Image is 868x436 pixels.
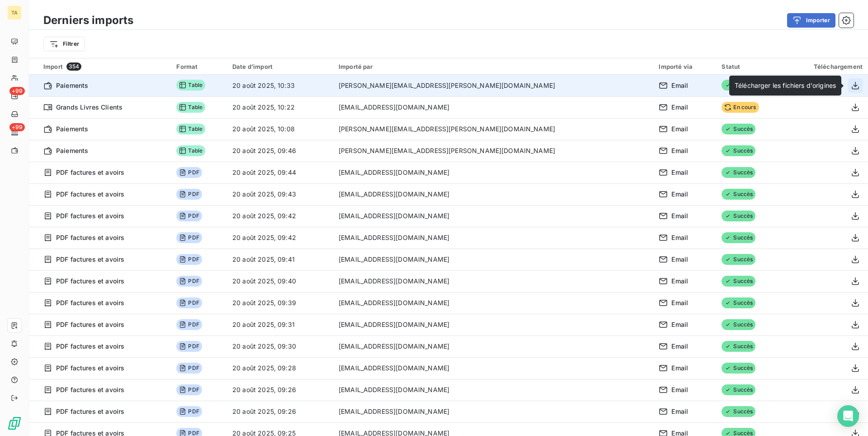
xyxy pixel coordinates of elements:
[176,341,202,352] span: PDF
[722,102,759,113] span: En cours
[176,232,202,243] span: PDF
[722,145,755,156] span: Succès
[333,249,653,270] td: [EMAIL_ADDRESS][DOMAIN_NAME]
[671,233,688,242] span: Email
[176,167,202,178] span: PDF
[671,298,688,307] span: Email
[56,385,124,394] span: PDF factures et avoirs
[176,384,202,395] span: PDF
[671,342,688,351] span: Email
[722,276,755,287] span: Succès
[227,292,333,314] td: 20 août 2025, 09:39
[9,123,25,131] span: +99
[227,401,333,422] td: 20 août 2025, 09:26
[722,211,755,221] span: Succès
[56,233,124,242] span: PDF factures et avoirs
[333,162,653,183] td: [EMAIL_ADDRESS][DOMAIN_NAME]
[56,277,124,286] span: PDF factures et avoirs
[671,190,688,199] span: Email
[176,211,202,221] span: PDF
[227,379,333,401] td: 20 août 2025, 09:26
[333,314,653,335] td: [EMAIL_ADDRESS][DOMAIN_NAME]
[227,357,333,379] td: 20 août 2025, 09:28
[7,89,21,103] a: +99
[722,124,755,134] span: Succès
[722,80,755,91] span: Succès
[333,96,653,118] td: [EMAIL_ADDRESS][DOMAIN_NAME]
[56,125,88,134] span: Paiements
[671,125,688,134] span: Email
[176,63,222,70] div: Format
[837,405,859,427] div: Open Intercom Messenger
[56,190,124,199] span: PDF factures et avoirs
[333,183,653,205] td: [EMAIL_ADDRESS][DOMAIN_NAME]
[56,342,124,351] span: PDF factures et avoirs
[333,401,653,422] td: [EMAIL_ADDRESS][DOMAIN_NAME]
[56,81,88,90] span: Paiements
[176,80,205,91] span: Table
[43,62,165,71] div: Import
[56,320,124,329] span: PDF factures et avoirs
[339,63,648,70] div: Importé par
[56,255,124,264] span: PDF factures et avoirs
[176,102,205,113] span: Table
[56,298,124,307] span: PDF factures et avoirs
[227,183,333,205] td: 20 août 2025, 09:43
[176,297,202,308] span: PDF
[9,87,25,95] span: +99
[671,277,688,286] span: Email
[671,407,688,416] span: Email
[227,314,333,335] td: 20 août 2025, 09:31
[7,5,22,20] div: TA
[671,385,688,394] span: Email
[722,254,755,265] span: Succès
[659,63,711,70] div: Importé via
[333,270,653,292] td: [EMAIL_ADDRESS][DOMAIN_NAME]
[671,146,688,155] span: Email
[56,364,124,373] span: PDF factures et avoirs
[227,270,333,292] td: 20 août 2025, 09:40
[176,276,202,287] span: PDF
[56,146,88,155] span: Paiements
[333,140,653,162] td: [PERSON_NAME][EMAIL_ADDRESS][PERSON_NAME][DOMAIN_NAME]
[227,96,333,118] td: 20 août 2025, 10:22
[722,319,755,330] span: Succès
[176,319,202,330] span: PDF
[66,62,81,71] span: 354
[227,162,333,183] td: 20 août 2025, 09:44
[333,357,653,379] td: [EMAIL_ADDRESS][DOMAIN_NAME]
[722,384,755,395] span: Succès
[227,205,333,227] td: 20 août 2025, 09:42
[735,81,836,89] span: Télécharger les fichiers d'origines
[333,335,653,357] td: [EMAIL_ADDRESS][DOMAIN_NAME]
[671,211,688,220] span: Email
[671,103,688,112] span: Email
[333,75,653,96] td: [PERSON_NAME][EMAIL_ADDRESS][PERSON_NAME][DOMAIN_NAME]
[333,205,653,227] td: [EMAIL_ADDRESS][DOMAIN_NAME]
[227,140,333,162] td: 20 août 2025, 09:46
[671,168,688,177] span: Email
[671,364,688,373] span: Email
[56,211,124,220] span: PDF factures et avoirs
[722,297,755,308] span: Succès
[227,335,333,357] td: 20 août 2025, 09:30
[333,379,653,401] td: [EMAIL_ADDRESS][DOMAIN_NAME]
[722,406,755,417] span: Succès
[43,37,85,51] button: Filtrer
[722,232,755,243] span: Succès
[232,63,328,70] div: Date d’import
[56,168,124,177] span: PDF factures et avoirs
[789,63,863,70] div: Téléchargement
[56,407,124,416] span: PDF factures et avoirs
[722,167,755,178] span: Succès
[722,189,755,200] span: Succès
[176,363,202,374] span: PDF
[787,13,835,28] button: Importer
[671,81,688,90] span: Email
[176,189,202,200] span: PDF
[176,145,205,156] span: Table
[671,320,688,329] span: Email
[56,103,123,112] span: Grands Livres Clients
[333,292,653,314] td: [EMAIL_ADDRESS][DOMAIN_NAME]
[7,125,21,139] a: +99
